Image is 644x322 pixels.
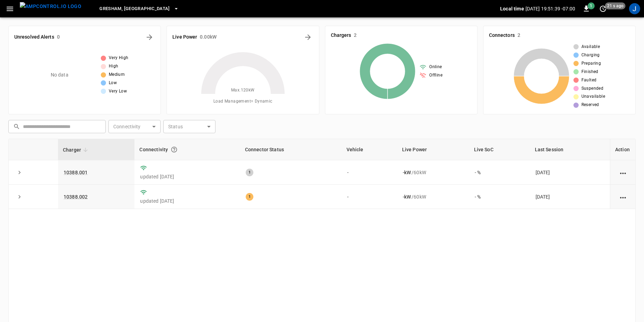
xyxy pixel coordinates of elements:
span: Very High [109,55,129,62]
img: ampcontrol.io logo [20,2,81,11]
p: [DATE] 19:51:39 -07:00 [525,5,575,12]
span: Load Management = Dynamic [213,98,272,105]
th: Live Power [397,139,469,160]
button: Gresham, [GEOGRAPHIC_DATA] [97,2,182,16]
h6: Unresolved Alerts [14,33,54,41]
span: Charger [63,146,90,154]
span: Max. 120 kW [231,87,255,94]
h6: Live Power [172,33,197,41]
h6: Chargers [331,32,351,39]
a: 10388.002 [64,194,88,200]
td: - [342,185,397,209]
h6: 2 [517,32,520,39]
p: - kW [403,169,411,176]
h6: Connectors [489,32,515,39]
th: Connector Status [240,139,342,160]
th: Live SoC [469,139,530,160]
div: action cell options [619,193,627,200]
th: Last Session [530,139,610,160]
button: All Alerts [144,32,155,43]
p: - kW [403,193,411,200]
div: Connectivity [139,143,235,156]
span: Online [429,64,442,71]
h6: 0.00 kW [200,33,217,41]
p: No data [51,71,68,79]
button: Connection between the charger and our software. [168,143,180,156]
td: - % [469,160,530,185]
div: profile-icon [629,3,640,14]
button: set refresh interval [597,3,609,14]
th: Action [610,139,635,160]
span: Faulted [581,77,597,84]
span: 21 s ago [605,2,626,9]
button: expand row [14,192,25,202]
p: updated [DATE] [140,198,234,204]
td: [DATE] [530,185,610,209]
button: expand row [14,167,25,178]
h6: 2 [354,32,357,39]
span: Reserved [581,102,599,108]
span: Offline [429,72,442,79]
span: 1 [588,2,595,9]
span: Low [109,80,117,87]
button: Energy Overview [302,32,313,43]
div: action cell options [619,169,627,176]
span: Finished [581,69,598,75]
span: Unavailable [581,93,605,100]
div: / 60 kW [403,169,464,176]
span: Medium [109,71,125,78]
h6: 0 [57,33,60,41]
td: - [342,160,397,185]
span: Gresham, [GEOGRAPHIC_DATA] [99,5,170,13]
span: Very Low [109,88,127,95]
p: Local time [500,5,524,12]
span: Preparing [581,60,601,67]
p: updated [DATE] [140,173,234,180]
span: Suspended [581,85,604,92]
span: Available [581,43,600,50]
div: 1 [246,193,253,201]
th: Vehicle [342,139,397,160]
div: 1 [246,169,253,176]
span: High [109,63,119,70]
td: - % [469,185,530,209]
a: 10388.001 [64,170,88,175]
div: / 60 kW [403,193,464,200]
span: Charging [581,52,600,59]
td: [DATE] [530,160,610,185]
